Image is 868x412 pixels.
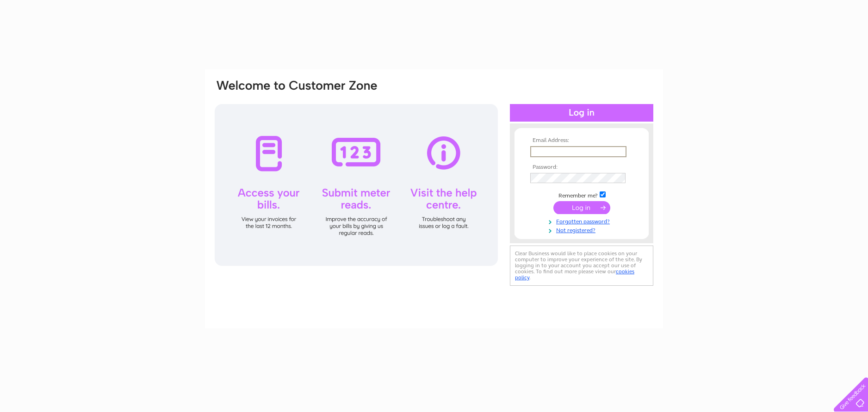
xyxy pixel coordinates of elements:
td: Remember me? [528,190,635,199]
input: Submit [553,201,610,214]
th: Email Address: [528,137,635,144]
th: Password: [528,164,635,171]
a: Forgotten password? [530,216,635,225]
div: Clear Business would like to place cookies on your computer to improve your experience of the sit... [510,246,653,286]
a: Not registered? [530,225,635,234]
a: cookies policy [515,268,634,281]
